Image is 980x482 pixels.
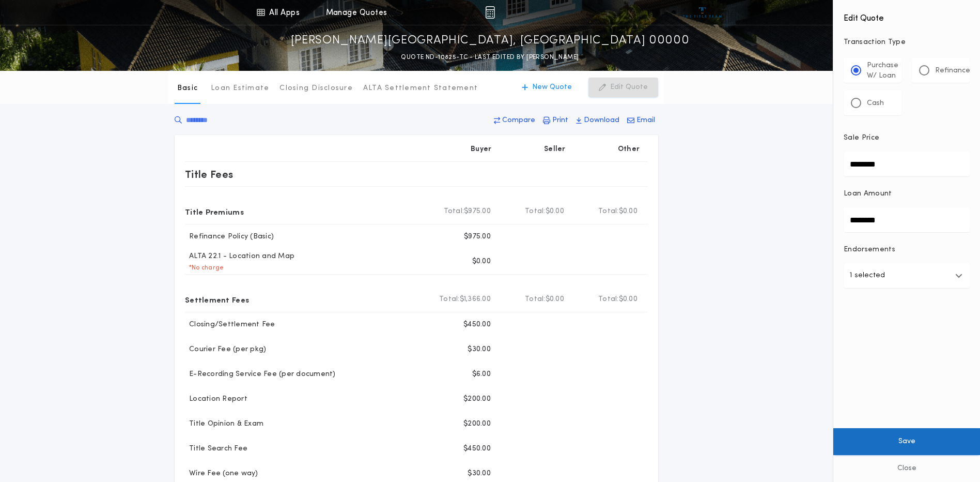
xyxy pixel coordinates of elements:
[844,207,970,232] input: Loan Amount
[844,37,970,48] p: Transaction Type
[867,98,884,109] p: Cash
[683,7,722,18] img: vs-icon
[185,320,275,330] p: Closing/Settlement Fee
[546,294,564,305] span: $0.00
[185,369,336,380] p: E-Recording Service Fee (per document)
[444,206,464,217] b: Total:
[525,206,546,217] b: Total:
[540,111,571,130] button: Print
[485,6,495,19] img: img
[472,369,491,380] p: $6.00
[624,111,658,130] button: Email
[619,206,637,217] span: $0.00
[833,428,980,455] button: Save
[185,166,234,183] p: Title Fees
[636,115,655,126] p: Email
[468,469,491,479] p: $30.00
[844,263,970,288] button: 1 selected
[598,294,619,305] b: Total:
[401,52,579,63] p: QUOTE ND-10825-TC - LAST EDITED BY [PERSON_NAME]
[573,111,623,130] button: Download
[525,294,546,305] b: Total:
[598,206,619,217] b: Total:
[463,394,491,404] p: $200.00
[619,294,637,305] span: $0.00
[460,294,491,305] span: $1,366.00
[464,206,491,217] span: $975.00
[867,61,898,81] p: Purchase W/ Loan
[584,115,619,126] p: Download
[177,83,198,94] p: Basic
[844,133,879,143] p: Sale Price
[185,203,244,220] p: Title Premiums
[552,115,568,126] p: Print
[363,83,478,94] p: ALTA Settlement Statement
[185,264,224,272] p: * No charge
[464,232,491,242] p: $975.00
[463,320,491,330] p: $450.00
[463,419,491,429] p: $200.00
[618,144,640,155] p: Other
[935,66,970,76] p: Refinance
[610,82,648,93] p: Edit Quote
[468,344,491,355] p: $30.00
[833,455,980,482] button: Close
[185,291,249,308] p: Settlement Fees
[185,232,274,242] p: Refinance Policy (Basic)
[472,257,491,267] p: $0.00
[491,111,538,130] button: Compare
[502,115,535,126] p: Compare
[546,206,564,217] span: $0.00
[439,294,460,305] b: Total:
[471,144,491,155] p: Buyer
[211,83,269,94] p: Loan Estimate
[588,78,658,97] button: Edit Quote
[185,344,266,355] p: Courier Fee (per pkg)
[511,78,582,97] button: New Quote
[544,144,566,155] p: Seller
[532,82,572,93] p: New Quote
[185,394,247,404] p: Location Report
[844,189,892,199] p: Loan Amount
[291,33,690,49] p: [PERSON_NAME][GEOGRAPHIC_DATA], [GEOGRAPHIC_DATA] 00000
[844,152,970,176] input: Sale Price
[844,245,970,255] p: Endorsements
[185,469,258,479] p: Wire Fee (one way)
[185,444,247,454] p: Title Search Fee
[463,444,491,454] p: $450.00
[185,419,263,429] p: Title Opinion & Exam
[844,6,970,25] h4: Edit Quote
[279,83,353,94] p: Closing Disclosure
[185,251,294,262] p: ALTA 22.1 - Location and Map
[850,269,885,282] p: 1 selected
